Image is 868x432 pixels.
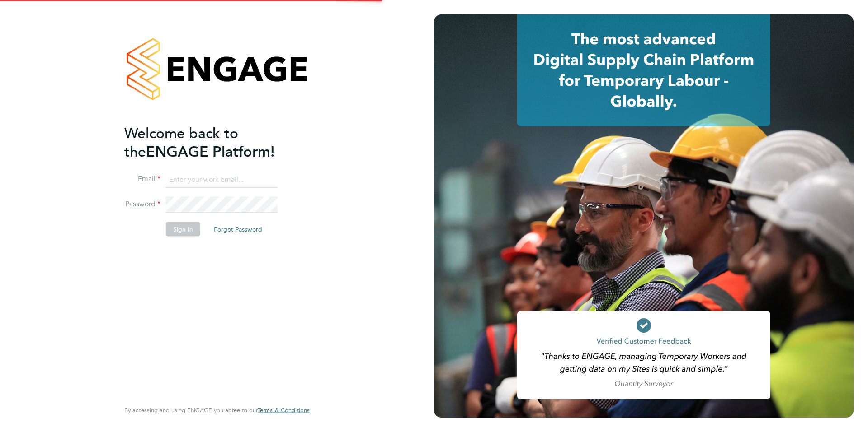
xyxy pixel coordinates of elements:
input: Enter your work email... [166,172,278,188]
span: By accessing and using ENGAGE you agree to our [124,406,310,414]
a: Terms & Conditions [258,407,310,414]
button: Forgot Password [207,222,269,237]
span: Terms & Conditions [258,406,310,414]
span: Welcome back to the [124,124,238,160]
label: Email [124,174,160,184]
label: Password [124,200,160,209]
button: Sign In [166,222,200,237]
h2: ENGAGE Platform! [124,124,301,161]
